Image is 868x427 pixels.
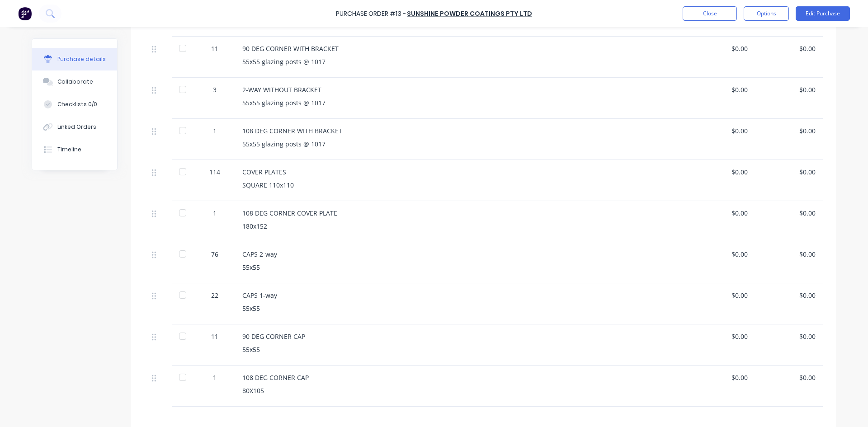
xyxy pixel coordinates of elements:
div: 108 DEG CORNER COVER PLATE [242,208,680,218]
div: 1 [202,373,228,382]
div: $0.00 [694,249,748,259]
div: CAPS 2-way [242,249,680,259]
button: Checklists 0/0 [32,93,117,116]
div: $0.00 [694,44,748,53]
div: 55x55 glazing posts @ 1017 [242,139,680,149]
div: 55x55 glazing posts @ 1017 [242,57,680,66]
button: Edit Purchase [796,6,850,21]
div: $0.00 [694,85,748,94]
div: $0.00 [762,332,816,341]
div: 55x55 glazing posts @ 1017 [242,98,680,108]
div: $0.00 [694,208,748,218]
div: SQUARE 110x110 [242,180,680,190]
div: $0.00 [762,44,816,53]
div: 90 DEG CORNER CAP [242,332,680,341]
button: Purchase details [32,48,117,70]
div: 1 [202,208,228,218]
div: $0.00 [694,373,748,382]
div: Linked Orders [57,123,96,131]
div: 55x55 [242,345,680,354]
div: Checklists 0/0 [57,100,97,108]
div: CAPS 1-way [242,291,680,300]
div: 55x55 [242,304,680,313]
div: 80X105 [242,386,680,395]
div: Purchase Order #13 - [336,9,406,19]
img: Factory [18,7,32,20]
div: 3 [202,85,228,94]
div: 2-WAY WITHOUT BRACKET [242,85,680,94]
button: Collaborate [32,70,117,93]
button: Linked Orders [32,116,117,138]
div: 108 DEG CORNER WITH BRACKET [242,126,680,136]
div: $0.00 [694,167,748,177]
div: $0.00 [694,126,748,136]
div: $0.00 [694,332,748,341]
div: 114 [202,167,228,177]
div: Purchase details [57,55,106,63]
div: $0.00 [762,167,816,177]
div: $0.00 [762,373,816,382]
button: Close [683,6,737,21]
div: 11 [202,44,228,53]
div: COVER PLATES [242,167,680,177]
div: $0.00 [694,291,748,300]
div: $0.00 [762,126,816,136]
div: 1 [202,126,228,136]
div: $0.00 [762,291,816,300]
div: 108 DEG CORNER CAP [242,373,680,382]
div: $0.00 [762,249,816,259]
div: 11 [202,332,228,341]
a: Sunshine Powder Coatings Pty Ltd [407,9,532,18]
div: 55x55 [242,263,680,272]
div: 180x152 [242,221,680,231]
div: 22 [202,291,228,300]
div: Collaborate [57,78,93,86]
div: Timeline [57,145,81,154]
div: 76 [202,249,228,259]
div: 90 DEG CORNER WITH BRACKET [242,44,680,53]
button: Timeline [32,138,117,161]
button: Options [744,6,789,21]
div: $0.00 [762,85,816,94]
div: $0.00 [762,208,816,218]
